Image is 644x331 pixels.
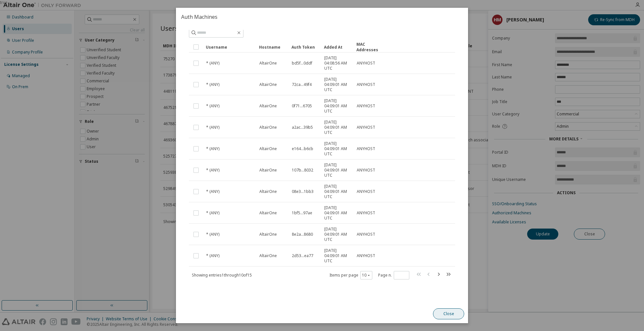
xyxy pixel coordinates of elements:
[324,120,351,135] span: [DATE] 04:09:01 AM UTC
[259,189,277,194] span: AltairOne
[324,98,351,114] span: [DATE] 04:09:01 AM UTC
[259,61,277,66] span: AltairOne
[259,232,277,237] span: AltairOne
[259,253,277,258] span: AltairOne
[324,42,351,52] div: Added At
[324,77,351,92] span: [DATE] 04:09:01 AM UTC
[357,210,375,216] span: ANYHOST
[192,272,252,278] span: Showing entries 1 through 10 of 15
[292,146,313,151] span: e164...b6cb
[259,42,286,52] div: Hostname
[259,82,277,87] span: AltairOne
[259,168,277,173] span: AltairOne
[206,168,219,173] span: * (ANY)
[206,253,219,258] span: * (ANY)
[206,232,219,237] span: * (ANY)
[357,232,375,237] span: ANYHOST
[292,189,314,194] span: 08e3...1bb3
[329,271,372,279] span: Items per page
[324,162,351,178] span: [DATE] 04:09:01 AM UTC
[292,82,312,87] span: 72ca...49f4
[206,189,219,194] span: * (ANY)
[292,61,312,66] span: bd5f...0ddf
[357,82,375,87] span: ANYHOST
[206,61,219,66] span: * (ANY)
[357,61,375,66] span: ANYHOST
[357,253,375,258] span: ANYHOST
[259,125,277,130] span: AltairOne
[357,103,375,109] span: ANYHOST
[292,210,312,216] span: 1bf5...97ae
[357,168,375,173] span: ANYHOST
[292,232,313,237] span: 8e2a...8680
[357,189,375,194] span: ANYHOST
[206,82,219,87] span: * (ANY)
[259,210,277,216] span: AltairOne
[324,205,351,221] span: [DATE] 04:09:01 AM UTC
[324,248,351,264] span: [DATE] 04:09:01 AM UTC
[362,273,371,278] button: 10
[324,227,351,242] span: [DATE] 04:09:01 AM UTC
[324,55,351,71] span: [DATE] 04:08:56 AM UTC
[378,271,409,279] span: Page n.
[291,42,319,52] div: Auth Token
[206,210,219,216] span: * (ANY)
[357,125,375,130] span: ANYHOST
[206,125,219,130] span: * (ANY)
[259,103,277,109] span: AltairOne
[356,41,384,53] div: MAC Addresses
[176,8,468,26] h2: Auth Machines
[206,146,219,151] span: * (ANY)
[357,146,375,151] span: ANYHOST
[292,253,313,258] span: 2d53...ea77
[292,168,313,173] span: 107b...8032
[433,308,464,319] button: Close
[292,103,312,109] span: 0f71...6705
[206,42,254,52] div: Username
[259,146,277,151] span: AltairOne
[206,103,219,109] span: * (ANY)
[292,125,313,130] span: a2ac...39b5
[324,141,351,157] span: [DATE] 04:09:01 AM UTC
[324,184,351,199] span: [DATE] 04:09:01 AM UTC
